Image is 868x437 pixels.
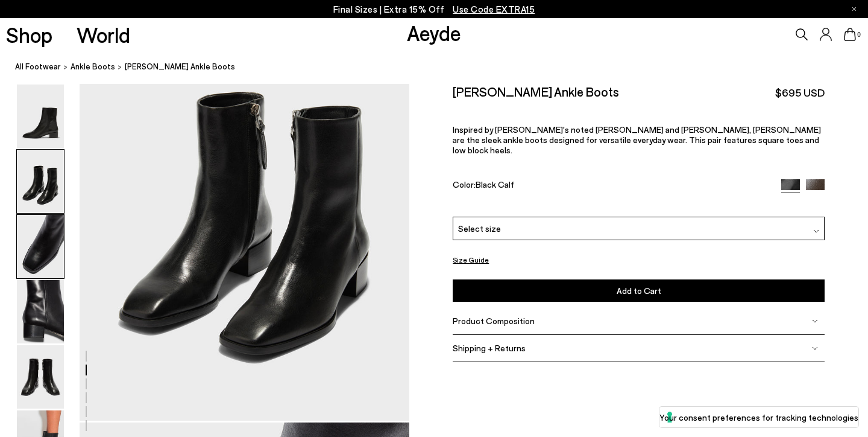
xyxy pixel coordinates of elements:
[856,31,862,38] span: 0
[125,60,235,73] span: [PERSON_NAME] Ankle Boots
[71,62,115,71] span: Ankle Boots
[453,124,821,155] span: Inspired by [PERSON_NAME]'s noted [PERSON_NAME] and [PERSON_NAME], [PERSON_NAME] are the sleek an...
[453,4,535,14] span: Navigate to /collections/ss25-final-sizes
[659,411,858,424] label: Your consent preferences for tracking technologies
[407,20,461,45] a: Aeyde
[453,252,489,267] button: Size Guide
[617,285,661,296] span: Add to Cart
[17,345,64,409] img: Lee Leather Ankle Boots - Image 5
[77,24,130,45] a: World
[15,51,868,84] nav: breadcrumb
[453,84,619,99] h2: [PERSON_NAME] Ankle Boots
[17,280,64,343] img: Lee Leather Ankle Boots - Image 4
[453,279,825,302] button: Add to Cart
[17,215,64,278] img: Lee Leather Ankle Boots - Image 3
[15,60,61,73] a: All Footwear
[17,150,64,213] img: Lee Leather Ankle Boots - Image 2
[453,179,769,193] div: Color:
[71,60,115,73] a: Ankle Boots
[458,222,501,235] span: Select size
[453,343,526,353] span: Shipping + Returns
[844,28,856,41] a: 0
[17,85,64,148] img: Lee Leather Ankle Boots - Image 1
[453,316,535,326] span: Product Composition
[476,179,514,189] span: Black Calf
[813,228,819,234] img: svg%3E
[6,24,52,45] a: Shop
[812,345,818,351] img: svg%3E
[812,318,818,324] img: svg%3E
[775,85,825,100] span: $695 USD
[659,407,858,427] button: Your consent preferences for tracking technologies
[333,2,535,17] p: Final Sizes | Extra 15% Off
